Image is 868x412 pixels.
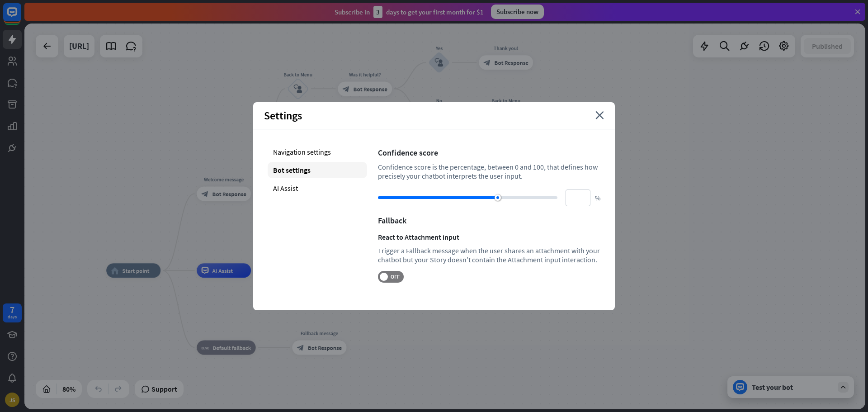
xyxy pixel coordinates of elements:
i: block_user_input [294,85,302,93]
div: 80% [60,382,78,396]
i: block_user_input [435,58,443,67]
span: Bot Response [354,85,387,92]
div: Subscribe in days to get your first month for $1 [335,6,484,18]
div: No [417,97,461,104]
div: Test your bot [752,383,833,392]
span: Bot Response [308,344,342,351]
i: home_2 [111,267,119,274]
i: block_fallback [202,344,209,351]
i: block_bot_response [343,85,350,92]
div: hellofy.ai [69,35,89,57]
div: Navigation settings [268,144,367,160]
div: 3 [373,6,382,18]
span: Support [151,382,177,396]
div: Fallback [378,215,600,226]
span: Bot Response [212,190,246,197]
div: Back to Menu [473,97,538,104]
button: Published [804,38,851,54]
span: % [595,194,600,202]
div: Fallback message [287,329,352,336]
span: Start point [122,267,149,274]
i: block_bot_response [297,344,304,351]
div: Was it helpful? [332,71,397,78]
div: days [8,314,17,320]
i: close [595,111,604,119]
i: block_bot_response [202,190,209,197]
div: JS [5,393,19,407]
div: Bot settings [268,162,367,178]
div: 7 [10,306,14,314]
div: Trigger a Fallback message when the user shares an attachment with your chatbot but your Story do... [378,246,600,264]
div: Confidence score [378,147,600,158]
span: Settings [264,109,302,123]
div: Welcome message [191,175,256,183]
button: Open LiveChat chat widget [7,4,34,31]
span: AI Assist [212,267,233,274]
span: Bot Response [495,59,528,66]
i: block_bot_response [484,59,491,66]
div: React to Attachment input [378,232,600,242]
div: Yes [417,44,461,52]
div: Thank you! [473,44,538,52]
span: OFF [388,273,402,280]
div: Confidence score is the percentage, between 0 and 100, that defines how precisely your chatbot in... [378,162,600,180]
div: Subscribe now [491,5,544,19]
a: 7 days [3,303,22,322]
div: AI Assist [268,180,367,196]
div: Back to Menu [276,71,320,78]
span: Default fallback [212,344,251,351]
